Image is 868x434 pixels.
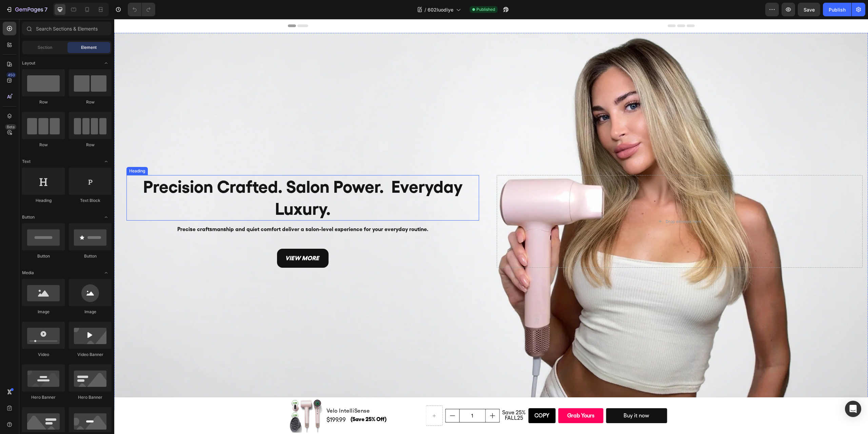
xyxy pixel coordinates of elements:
span: Toggle open [101,267,112,278]
div: Beta [5,124,16,130]
p: (Save 25% Off) [236,396,308,405]
span: Save 25% [388,390,411,397]
h1: Velo IntelliSense [212,387,309,397]
div: 450 [6,72,16,78]
span: Button [22,214,35,220]
div: Hero Banner [22,394,65,400]
div: Open Intercom Messenger [845,401,861,417]
div: Publish [829,6,846,13]
div: $199.99 [212,396,236,405]
span: / [425,6,426,13]
div: Image [22,309,65,315]
input: quantity [345,390,371,403]
button: Grab Yours [444,389,489,404]
div: Video Banner [69,352,112,358]
span: Element [81,44,97,51]
div: Grab Yours [453,392,480,402]
button: Buy it now [492,389,553,404]
button: Publish [823,3,851,16]
input: Search Sections & Elements [22,22,112,35]
div: Row [69,142,112,148]
span: Section [38,44,52,51]
div: Undo/Redo [128,3,155,16]
span: FALL25 [391,396,409,402]
div: Copy [420,392,435,402]
div: Video [22,352,65,358]
button: Copy [414,389,441,404]
div: Row [22,99,65,105]
a: view more [163,230,214,249]
div: Heading [22,197,65,204]
div: Hero Banner [69,394,112,400]
button: increment [371,390,385,403]
div: Image [69,309,112,315]
span: Toggle open [101,212,112,223]
span: Toggle open [101,156,112,167]
span: Toggle open [101,58,112,69]
button: Save [798,3,820,16]
div: Drop element here [551,200,587,205]
button: 7 [3,3,51,16]
span: Save [804,7,815,13]
div: Button [22,253,65,259]
p: 7 [44,5,47,14]
p: view more [171,234,206,245]
div: Row [22,142,65,148]
span: Media [22,270,34,276]
div: Buy it now [509,392,535,402]
div: Row [69,99,112,105]
div: Text Block [69,197,112,204]
span: Layout [22,60,35,66]
iframe: Design area [114,19,868,434]
span: Text [22,158,31,165]
div: Button [69,253,112,259]
span: Published [476,6,495,13]
button: decrement [331,390,345,403]
span: 602luodiye [428,6,453,13]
